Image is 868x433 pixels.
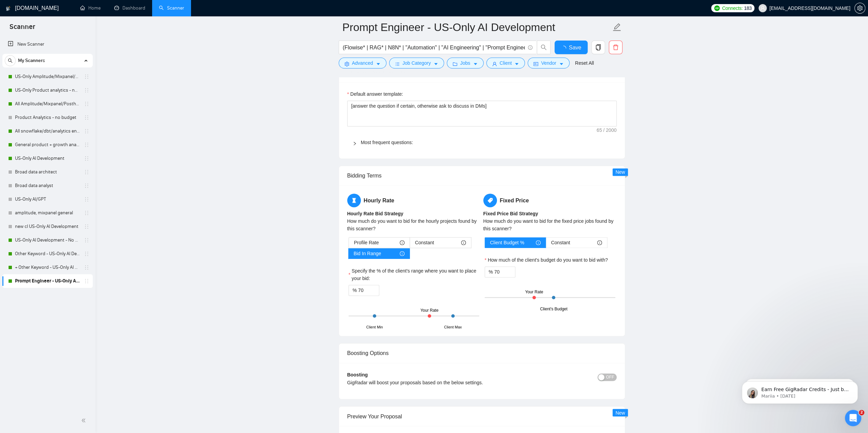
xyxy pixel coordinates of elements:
[342,19,611,36] input: Scanner name...
[84,101,89,107] span: holder
[722,4,742,12] span: Connects:
[15,179,80,192] a: Broad data analyst
[347,406,617,426] div: Preview Your Proposal
[395,61,400,66] span: bars
[84,142,89,148] span: holder
[84,183,89,188] span: holder
[81,417,88,424] span: double-left
[84,156,89,161] span: holder
[347,343,617,363] div: Boosting Options
[460,59,470,67] span: Jobs
[845,410,861,426] iframe: Intercom live chat
[483,217,617,232] div: How much do you want to bid for the fixed price jobs found by this scanner?
[561,46,569,51] span: loading
[533,61,538,66] span: idcard
[347,194,361,207] span: hourglass
[5,55,16,66] button: search
[433,61,438,66] span: caret-down
[361,140,413,145] a: Most frequent questions:
[483,194,617,207] h5: Fixed Price
[347,372,368,377] b: Boosting
[4,22,41,36] span: Scanner
[353,141,357,145] span: right
[339,58,386,68] button: settingAdvancedcaret-down
[5,58,15,63] span: search
[528,45,532,50] span: info-circle
[591,41,605,54] button: copy
[15,220,80,233] a: new cl US-Only AI Development
[606,373,614,381] span: OFF
[84,224,89,229] span: holder
[6,3,11,14] img: logo
[159,5,184,11] a: searchScanner
[15,97,80,111] a: All Amplitude/Mixpanel/Posthog Product Analytics
[15,165,80,179] a: Broad data architect
[349,267,479,282] label: Specify the % of the client's range where you want to place your bid:
[84,115,89,120] span: holder
[354,237,379,248] span: Profile Rate
[15,138,80,152] a: General product + growth analytics
[536,240,541,245] span: info-circle
[528,58,569,68] button: idcardVendorcaret-down
[461,240,466,245] span: info-circle
[8,37,87,51] a: New Scanner
[347,217,481,232] div: How much do you want to bid for the hourly projects found by this scanner?
[15,247,80,261] a: Other Keyword - US-Only AI Development
[514,61,519,66] span: caret-down
[609,44,622,50] span: delete
[15,206,80,220] a: amplitude, mixpanel general
[347,100,617,126] textarea: Default answer template:
[854,5,865,11] a: setting
[15,152,80,165] a: US-Only AI Development
[15,70,80,83] a: US-Only Amplitude/Mixpanel/Posthog Product Analytics
[483,211,538,216] b: Fixed Price Bid Strategy
[559,61,564,66] span: caret-down
[402,59,431,67] span: Job Category
[400,251,404,256] span: info-circle
[15,274,80,288] a: Prompt Engineer - US-Only AI Development
[84,74,89,79] span: holder
[347,378,549,386] div: GigRadar will boost your proposals based on the below settings.
[575,59,594,67] a: Reset All
[537,44,550,50] span: search
[613,23,621,32] span: edit
[18,54,45,67] span: My Scanners
[859,410,864,415] span: 2
[358,285,379,295] input: Specify the % of the client's range where you want to place your bid:
[525,289,543,295] div: Your Rate
[494,267,515,277] input: How much of the client's budget do you want to bid with?
[540,306,567,312] div: Client's Budget
[483,194,497,207] span: tag
[444,324,462,330] div: Client Max
[352,59,373,67] span: Advanced
[597,240,602,245] span: info-circle
[400,240,404,245] span: info-circle
[343,43,525,52] input: Search Freelance Jobs...
[84,197,89,202] span: holder
[84,251,89,257] span: holder
[114,5,145,11] a: dashboardDashboard
[485,256,608,264] label: How much of the client's budget do you want to bid with?
[615,410,625,415] span: New
[84,88,89,93] span: holder
[347,166,617,185] div: Bidding Terms
[714,5,720,11] img: upwork-logo.png
[420,307,438,314] div: Your Rate
[347,90,403,98] label: Default answer template:
[376,61,381,66] span: caret-down
[415,237,434,248] span: Constant
[15,124,80,138] a: All snowflake/dbt/analytics engineer
[354,248,381,259] span: Bid In Range
[592,44,605,50] span: copy
[453,61,457,66] span: folder
[15,192,80,206] a: US-Only AI/GPT
[609,41,622,54] button: delete
[15,261,80,274] a: + Other Keyword - US-Only AI Development
[15,83,80,97] a: US-Only Product analytics - no budget
[347,194,481,207] h5: Hourly Rate
[490,237,524,248] span: Client Budget %
[615,169,625,175] span: New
